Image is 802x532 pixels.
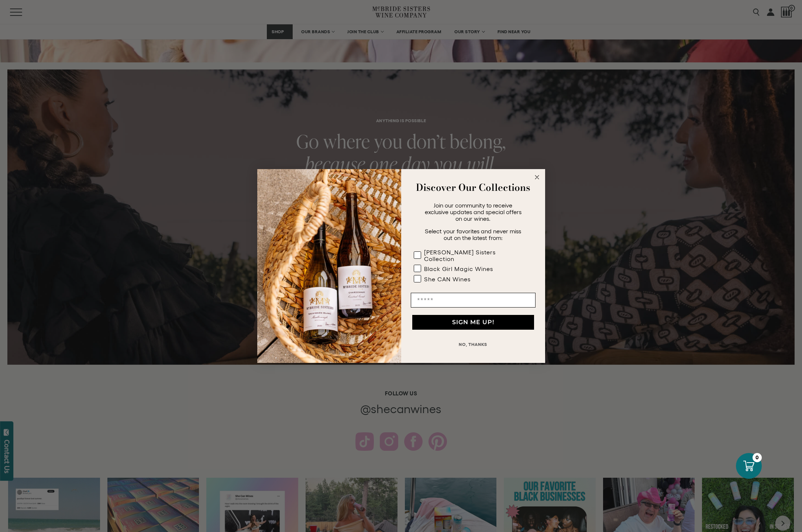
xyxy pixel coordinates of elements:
span: Join our community to receive exclusive updates and special offers on our wines. [425,202,522,222]
div: Black Girl Magic Wines [424,265,493,272]
strong: Discover Our Collections [416,180,530,195]
button: SIGN ME UP! [412,315,534,330]
img: 42653730-7e35-4af7-a99d-12bf478283cf.jpeg [257,169,401,363]
div: She CAN Wines [424,276,471,282]
input: Email [411,293,536,308]
span: Select your favorites and never miss out on the latest from: [425,228,521,241]
div: [PERSON_NAME] Sisters Collection [424,249,521,262]
button: NO, THANKS [411,337,536,352]
button: Close dialog [533,173,541,182]
div: 0 [753,453,762,462]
